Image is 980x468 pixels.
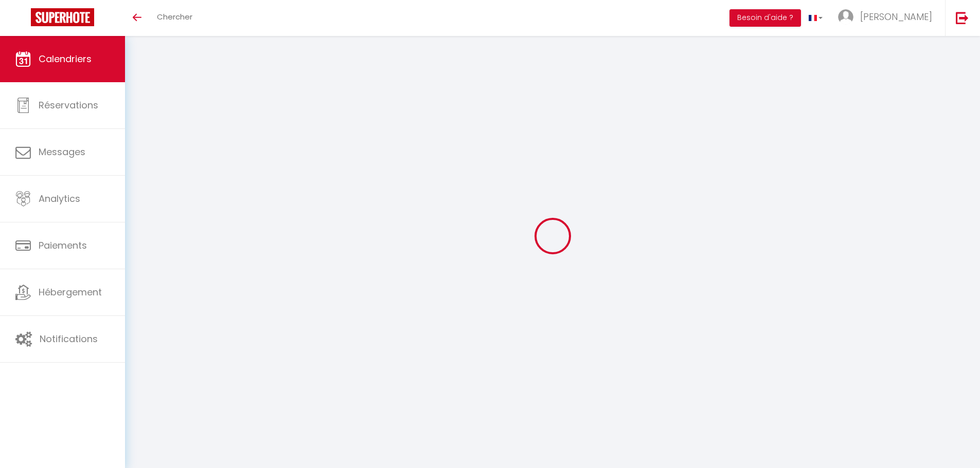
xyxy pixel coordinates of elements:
[729,9,801,27] button: Besoin d'aide ?
[860,10,932,23] span: [PERSON_NAME]
[838,9,853,25] img: ...
[40,332,98,345] span: Notifications
[39,99,98,111] span: Réservations
[39,239,87,252] span: Paiements
[39,192,80,205] span: Analytics
[39,286,102,298] span: Hébergement
[956,11,969,24] img: logout
[31,8,94,26] img: Super Booking
[39,52,92,65] span: Calendriers
[39,145,85,158] span: Messages
[157,11,192,22] span: Chercher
